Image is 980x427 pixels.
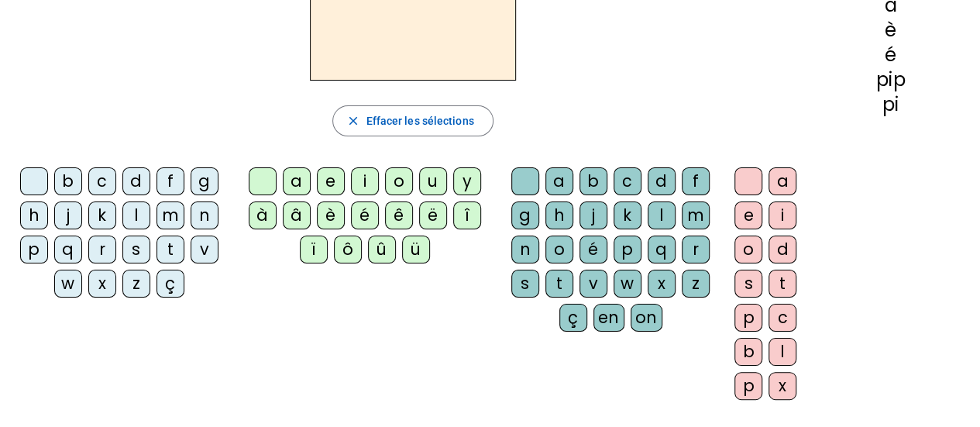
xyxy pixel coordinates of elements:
[579,201,607,229] div: j
[351,167,379,195] div: i
[734,201,762,229] div: e
[54,270,82,298] div: w
[453,167,481,195] div: y
[769,372,796,400] div: x
[419,201,447,229] div: ë
[385,167,413,195] div: o
[769,167,796,195] div: a
[88,236,116,263] div: r
[734,304,762,332] div: p
[734,372,762,400] div: p
[545,270,573,298] div: t
[122,167,150,195] div: d
[346,114,359,128] mat-icon: close
[88,270,116,298] div: x
[648,167,676,195] div: d
[734,236,762,263] div: o
[334,236,362,263] div: ô
[191,167,218,195] div: g
[317,201,345,229] div: è
[122,201,150,229] div: l
[20,201,48,229] div: h
[826,21,955,40] div: è
[545,236,573,263] div: o
[191,201,218,229] div: n
[511,236,539,263] div: n
[682,201,710,229] div: m
[511,270,539,298] div: s
[156,201,184,229] div: m
[579,167,607,195] div: b
[682,270,710,298] div: z
[88,201,116,229] div: k
[54,167,82,195] div: b
[769,304,796,332] div: c
[453,201,481,229] div: î
[614,270,641,298] div: w
[769,201,796,229] div: i
[682,167,710,195] div: f
[332,105,493,136] button: Effacer les sélections
[122,236,150,263] div: s
[283,201,311,229] div: â
[579,236,607,263] div: é
[419,167,447,195] div: u
[283,167,311,195] div: a
[300,236,328,263] div: ï
[54,236,82,263] div: q
[648,201,676,229] div: l
[156,167,184,195] div: f
[156,236,184,263] div: t
[769,338,796,366] div: l
[579,270,607,298] div: v
[648,270,676,298] div: x
[545,201,573,229] div: h
[545,167,573,195] div: a
[317,167,345,195] div: e
[88,167,116,195] div: c
[614,167,641,195] div: c
[734,270,762,298] div: s
[826,71,955,89] div: pip
[682,236,710,263] div: r
[249,201,277,229] div: à
[54,201,82,229] div: j
[826,46,955,64] div: é
[511,201,539,229] div: g
[368,236,396,263] div: û
[631,304,662,332] div: on
[385,201,413,229] div: ê
[593,304,624,332] div: en
[402,236,430,263] div: ü
[351,201,379,229] div: é
[156,270,184,298] div: ç
[614,201,641,229] div: k
[122,270,150,298] div: z
[734,338,762,366] div: b
[648,236,676,263] div: q
[20,236,48,263] div: p
[191,236,218,263] div: v
[559,304,587,332] div: ç
[366,112,473,130] span: Effacer les sélections
[769,236,796,263] div: d
[769,270,796,298] div: t
[826,95,955,114] div: pi
[614,236,641,263] div: p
